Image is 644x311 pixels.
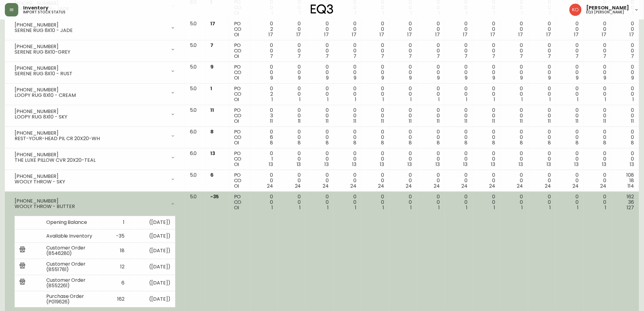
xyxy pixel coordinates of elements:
[588,172,606,189] div: 0 0
[437,118,440,125] span: 11
[327,96,329,103] span: 1
[297,161,301,168] span: 13
[383,96,384,103] span: 1
[298,139,301,146] span: 8
[234,96,239,103] span: OI
[366,151,384,167] div: 0 0
[505,108,523,124] div: 0 0
[234,194,245,210] div: PO CO
[311,194,329,210] div: 0 0
[604,53,607,60] span: 7
[283,172,301,189] div: 0 0
[576,139,579,146] span: 8
[234,151,245,167] div: PO CO
[185,19,205,40] td: 5.0
[366,194,384,210] div: 0 0
[505,151,523,167] div: 0 0
[491,161,495,168] span: 13
[576,118,579,125] span: 11
[631,139,634,146] span: 8
[464,53,467,60] span: 7
[298,118,301,125] span: 11
[234,182,239,189] span: OI
[519,31,523,38] span: 17
[394,172,412,189] div: 0 0
[10,86,180,99] div: [PHONE_NUMBER]LOOPY RUG 8X10 - CREAM
[576,74,579,81] span: 9
[463,31,467,38] span: 17
[338,172,356,189] div: 0 0
[10,43,180,56] div: [PHONE_NUMBER]SERENE RUG 8X10-GREY
[409,118,412,125] span: 11
[561,64,579,81] div: 0 0
[434,182,440,189] span: 24
[380,31,384,38] span: 17
[15,114,167,120] div: LOOPY RUG 8X10 - SKY
[185,170,205,192] td: 5.0
[533,21,551,37] div: 0 0
[210,171,214,178] span: 6
[561,129,579,146] div: 0 0
[185,105,205,127] td: 5.0
[338,64,356,81] div: 0 0
[422,172,440,189] div: 0 0
[409,74,412,81] span: 9
[477,108,495,124] div: 0 0
[15,49,167,55] div: SERENE RUG 8X10-GREY
[409,139,412,146] span: 8
[450,43,467,59] div: 0 0
[533,151,551,167] div: 0 0
[605,96,607,103] span: 1
[10,129,180,143] div: [PHONE_NUMBER]REST-YOUR-HEAD PIL CR 20X20-WH
[464,118,467,125] span: 11
[283,43,301,59] div: 0 0
[10,194,180,214] div: [PHONE_NUMBER]WOOLY THROW - BUTTER
[255,21,273,37] div: 0 2
[409,53,412,60] span: 7
[450,151,467,167] div: 0 0
[519,161,523,168] span: 13
[255,108,273,124] div: 0 3
[437,74,440,81] span: 9
[234,53,239,60] span: OI
[602,31,607,38] span: 17
[411,96,412,103] span: 1
[450,108,467,124] div: 0 0
[628,182,634,189] span: 114
[270,53,273,60] span: 7
[394,108,412,124] div: 0 0
[311,4,333,14] img: logo
[616,172,634,189] div: 108 18
[269,31,273,38] span: 17
[547,161,551,168] span: 13
[588,151,606,167] div: 0 0
[210,42,213,49] span: 7
[577,96,579,103] span: 1
[549,96,551,103] span: 1
[394,129,412,146] div: 0 0
[354,74,356,81] span: 9
[311,64,329,81] div: 0 0
[255,129,273,146] div: 0 6
[15,152,167,157] div: [PHONE_NUMBER]
[394,64,412,81] div: 0 0
[255,172,273,189] div: 0 0
[366,172,384,189] div: 0 0
[588,129,606,146] div: 0 0
[533,108,551,124] div: 0 0
[533,172,551,189] div: 0 0
[185,83,205,105] td: 5.0
[382,74,384,81] span: 9
[355,96,356,103] span: 1
[353,118,356,125] span: 11
[255,64,273,81] div: 0 0
[545,182,551,189] span: 24
[569,4,582,16] img: 9beb5e5239b23ed26e0d832b1b8f6f2a
[588,43,606,59] div: 0 0
[234,86,245,102] div: PO CO
[15,93,167,98] div: LOOPY RUG 8X10 - CREAM
[185,148,205,170] td: 6.0
[338,86,356,102] div: 0 0
[463,161,467,168] span: 13
[588,108,606,124] div: 0 0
